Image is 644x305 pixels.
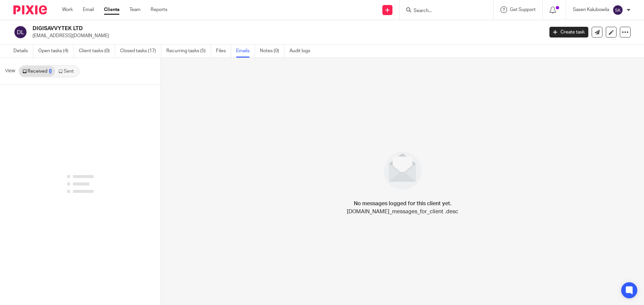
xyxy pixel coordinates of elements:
[236,45,255,58] a: Emails
[354,200,451,208] h4: No messages logged for this client yet.
[120,45,161,58] a: Closed tasks (17)
[260,45,284,58] a: Notes (0)
[151,6,167,13] a: Reports
[413,8,473,14] input: Search
[19,66,55,77] a: Received0
[289,45,315,58] a: Audit logs
[13,5,47,14] img: Pixie
[129,6,141,13] a: Team
[33,25,438,32] h2: DIGISAVVYTEK LTD
[104,6,119,13] a: Clients
[79,45,115,58] a: Client tasks (0)
[573,6,609,13] p: Sasen Kalubowila
[5,68,15,75] span: View
[612,5,623,15] img: svg%3E
[38,45,74,58] a: Open tasks (4)
[33,32,539,39] p: [EMAIL_ADDRESS][DOMAIN_NAME]
[216,45,231,58] a: Files
[379,148,426,194] img: image
[347,208,458,216] p: [DOMAIN_NAME]_messages_for_client .desc
[510,7,536,12] span: Get Support
[83,6,94,13] a: Email
[549,27,588,37] a: Create task
[62,6,73,13] a: Work
[55,66,78,77] a: Sent
[49,69,52,74] div: 0
[13,25,28,39] img: svg%3E
[13,45,33,58] a: Details
[166,45,211,58] a: Recurring tasks (5)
